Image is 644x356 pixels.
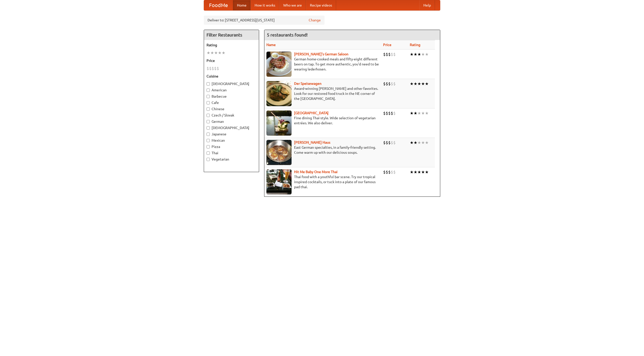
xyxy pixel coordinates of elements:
li: $ [391,140,393,145]
input: [DEMOGRAPHIC_DATA] [207,82,210,86]
a: Help [419,0,435,10]
li: $ [214,66,217,71]
li: ★ [421,52,425,57]
a: Who we are [279,0,306,10]
p: East German specialties, in a family-friendly setting. Come warm up with our delicious soups. [266,145,379,155]
li: ★ [222,50,225,56]
li: $ [388,140,391,145]
li: $ [391,169,393,175]
label: Chinese [207,106,256,111]
li: ★ [421,110,425,116]
li: ★ [414,52,417,57]
li: $ [393,81,396,87]
li: ★ [417,110,421,116]
li: $ [391,52,393,57]
li: $ [388,169,391,175]
a: Hit Me Baby One More Thai [294,170,338,174]
li: ★ [421,140,425,145]
a: Name [266,43,276,47]
a: Der Speisewagen [294,82,321,86]
a: Change [309,18,321,23]
h4: Filter Restaurants [204,30,259,40]
label: Czech / Slovak [207,113,256,118]
li: ★ [414,110,417,116]
li: ★ [218,50,222,56]
li: ★ [417,140,421,145]
li: $ [393,169,396,175]
li: $ [386,110,388,116]
b: [PERSON_NAME]'s German Saloon [294,52,348,56]
a: [GEOGRAPHIC_DATA] [294,111,329,115]
img: esthers.jpg [266,52,292,77]
h5: Rating [207,43,256,48]
li: ★ [417,81,421,87]
li: ★ [425,169,429,175]
li: $ [212,66,214,71]
input: American [207,89,210,92]
li: ★ [425,110,429,116]
li: $ [383,140,386,145]
label: Thai [207,150,256,155]
input: Pizza [207,145,210,148]
li: $ [388,110,391,116]
a: Home [233,0,251,10]
label: German [207,119,256,124]
li: ★ [425,52,429,57]
li: ★ [410,140,414,145]
img: speisewagen.jpg [266,81,292,106]
li: ★ [414,81,417,87]
label: Vegetarian [207,157,256,162]
li: $ [386,52,388,57]
p: Award-winning [PERSON_NAME] and other favorites. Look for our restored food truck in the NE corne... [266,86,379,101]
li: ★ [417,169,421,175]
input: [DEMOGRAPHIC_DATA] [207,126,210,130]
li: ★ [410,169,414,175]
li: $ [383,52,386,57]
p: German home-cooked meals and fifty-eight different beers on tap. To get more authentic, you'd nee... [266,57,379,72]
label: Mexican [207,138,256,143]
li: ★ [421,169,425,175]
li: ★ [425,81,429,87]
img: satay.jpg [266,110,292,136]
li: ★ [410,110,414,116]
li: $ [383,169,386,175]
li: ★ [207,50,210,56]
label: Japanese [207,132,256,137]
h5: Cuisine [207,74,256,79]
li: $ [386,169,388,175]
input: Chinese [207,107,210,111]
li: $ [393,110,396,116]
li: ★ [210,50,214,56]
a: Recipe videos [306,0,336,10]
input: Japanese [207,133,210,136]
li: $ [383,110,386,116]
li: ★ [414,169,417,175]
img: babythai.jpg [266,169,292,194]
li: ★ [214,50,218,56]
li: $ [217,66,219,71]
label: Barbecue [207,94,256,99]
label: [DEMOGRAPHIC_DATA] [207,81,256,86]
input: Thai [207,151,210,155]
li: ★ [425,140,429,145]
b: [PERSON_NAME] Haus [294,140,330,144]
li: ★ [417,52,421,57]
li: $ [388,52,391,57]
input: Vegetarian [207,158,210,161]
a: How it works [251,0,279,10]
li: $ [393,52,396,57]
li: $ [391,81,393,87]
label: Pizza [207,144,256,149]
input: Barbecue [207,95,210,98]
li: $ [383,81,386,87]
label: American [207,88,256,93]
li: ★ [410,81,414,87]
li: ★ [410,52,414,57]
a: Price [383,43,391,47]
li: $ [391,110,393,116]
li: $ [209,66,212,71]
li: ★ [414,140,417,145]
li: $ [386,81,388,87]
h5: Price [207,58,256,63]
